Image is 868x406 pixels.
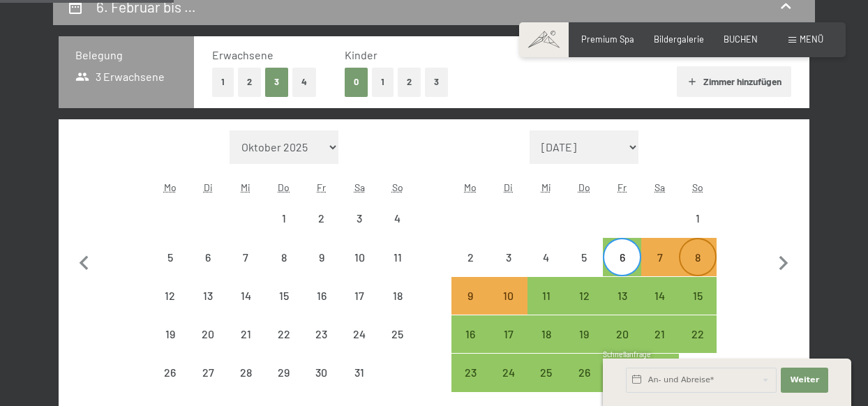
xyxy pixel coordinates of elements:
[228,252,263,287] div: 7
[189,238,227,276] div: Tue Jan 06 2026
[724,33,758,45] span: BUCHEN
[151,238,189,276] div: Abreise nicht möglich
[189,315,227,353] div: Tue Jan 20 2026
[227,315,264,353] div: Abreise nicht möglich
[317,181,326,193] abbr: Freitag
[529,329,564,363] div: 18
[565,238,603,276] div: Thu Feb 05 2026
[267,213,301,248] div: 1
[265,315,303,353] div: Abreise nicht möglich
[679,315,717,353] div: Sun Feb 22 2026
[527,238,565,276] div: Abreise nicht möglich
[451,238,489,276] div: Abreise nicht möglich
[378,277,416,315] div: Sun Jan 18 2026
[491,290,526,325] div: 10
[341,277,378,315] div: Sat Jan 17 2026
[153,367,188,402] div: 26
[380,290,414,325] div: 18
[345,48,377,61] span: Kinder
[265,277,303,315] div: Abreise nicht möglich
[151,277,189,315] div: Mon Jan 12 2026
[641,238,679,276] div: Sat Feb 07 2026
[677,66,791,97] button: Zimmer hinzufügen
[491,252,526,287] div: 3
[189,315,227,353] div: Abreise nicht möglich
[603,277,641,315] div: Abreise möglich
[189,277,227,315] div: Abreise nicht möglich
[342,290,377,325] div: 17
[190,290,225,325] div: 13
[680,290,715,325] div: 15
[238,68,261,96] button: 2
[679,277,717,315] div: Sun Feb 15 2026
[151,354,189,391] div: Abreise nicht möglich
[164,181,177,193] abbr: Montag
[581,33,634,45] a: Premium Spa
[464,181,477,193] abbr: Montag
[190,367,225,402] div: 27
[490,277,527,315] div: Abreise nicht möglich, da die Mindestaufenthaltsdauer nicht erfüllt wird
[153,252,188,287] div: 5
[378,315,416,353] div: Abreise nicht möglich
[304,213,339,248] div: 2
[378,238,416,276] div: Sun Jan 11 2026
[490,354,527,391] div: Abreise möglich
[341,354,378,391] div: Sat Jan 31 2026
[241,181,250,193] abbr: Mittwoch
[378,315,416,353] div: Sun Jan 25 2026
[527,354,565,391] div: Wed Feb 25 2026
[565,315,603,353] div: Thu Feb 19 2026
[680,329,715,363] div: 22
[541,181,551,193] abbr: Mittwoch
[641,277,679,315] div: Sat Feb 14 2026
[265,354,303,391] div: Thu Jan 29 2026
[378,200,416,237] div: Abreise nicht möglich
[565,238,603,276] div: Abreise nicht möglich
[267,252,301,287] div: 8
[679,277,717,315] div: Abreise möglich
[380,329,414,363] div: 25
[342,367,377,402] div: 31
[153,329,188,363] div: 19
[341,200,378,237] div: Abreise nicht möglich
[800,33,823,45] span: Menü
[265,200,303,237] div: Thu Jan 01 2026
[679,238,717,276] div: Sun Feb 08 2026
[453,329,488,363] div: 16
[641,315,679,353] div: Sat Feb 21 2026
[565,354,603,391] div: Thu Feb 26 2026
[380,252,414,287] div: 11
[303,354,341,391] div: Abreise nicht möglich
[392,181,403,193] abbr: Sonntag
[75,69,165,84] span: 3 Erwachsene
[151,277,189,315] div: Abreise nicht möglich
[680,252,715,287] div: 8
[654,33,704,45] a: Bildergalerie
[151,238,189,276] div: Mon Jan 05 2026
[451,238,489,276] div: Mon Feb 02 2026
[527,315,565,353] div: Wed Feb 18 2026
[603,350,651,359] span: Schnellanfrage
[603,238,641,276] div: Fri Feb 06 2026
[212,48,274,61] span: Erwachsene
[679,238,717,276] div: Abreise nicht möglich, da die Mindestaufenthaltsdauer nicht erfüllt wird
[189,354,227,391] div: Abreise nicht möglich
[304,252,339,287] div: 9
[604,252,639,287] div: 6
[781,368,828,393] button: Weiter
[604,329,639,363] div: 20
[453,367,488,402] div: 23
[380,213,414,248] div: 4
[490,238,527,276] div: Abreise nicht möglich
[265,238,303,276] div: Abreise nicht möglich
[354,181,365,193] abbr: Samstag
[527,277,565,315] div: Abreise möglich
[372,68,394,96] button: 1
[267,367,301,402] div: 29
[345,68,368,96] button: 0
[303,354,341,391] div: Fri Jan 30 2026
[565,354,603,391] div: Abreise möglich
[491,329,526,363] div: 17
[451,277,489,315] div: Abreise nicht möglich, da die Mindestaufenthaltsdauer nicht erfüllt wird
